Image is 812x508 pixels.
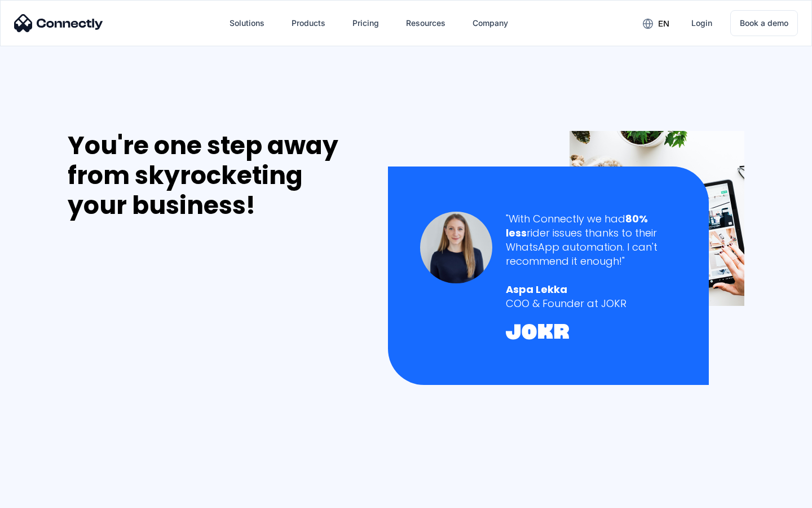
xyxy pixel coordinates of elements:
[23,488,68,504] ul: Language list
[464,10,517,37] div: Company
[506,212,648,240] strong: 80% less
[506,212,677,269] div: "With Connectly we had rider issues thanks to their WhatsApp automation. I can't recommend it eno...
[658,16,669,32] div: en
[634,15,678,32] div: en
[691,15,712,31] div: Login
[68,131,364,220] div: You're one step away from skyrocketing your business!
[397,10,454,37] div: Resources
[506,296,677,310] div: COO & Founder at JOKR
[343,10,388,37] a: Pricing
[11,488,68,504] aside: Language selected: English
[220,10,273,37] div: Solutions
[682,10,721,37] a: Login
[730,10,798,36] a: Book a demo
[230,15,264,31] div: Solutions
[14,14,103,32] img: Connectly Logo
[292,15,325,31] div: Products
[68,234,237,493] iframe: Form 0
[506,282,567,296] strong: Aspa Lekka
[283,10,334,37] div: Products
[352,15,379,31] div: Pricing
[406,15,445,31] div: Resources
[473,15,508,31] div: Company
